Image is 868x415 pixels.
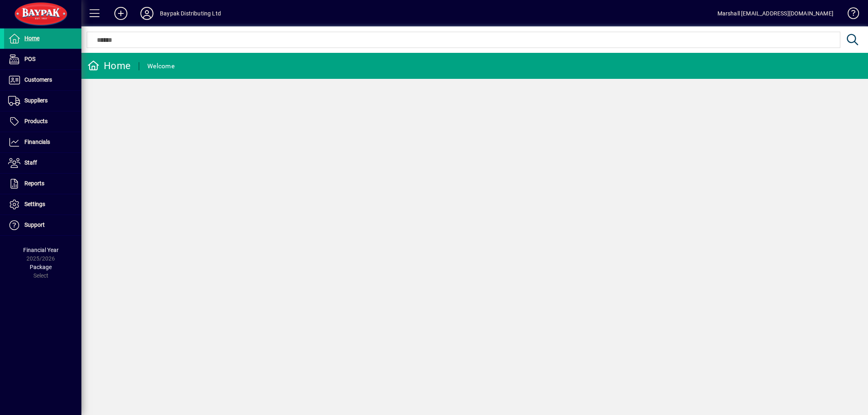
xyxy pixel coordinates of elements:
[4,153,81,173] a: Staff
[24,139,50,145] span: Financials
[24,118,48,124] span: Products
[23,247,59,253] span: Financial Year
[30,264,52,270] span: Package
[24,159,37,166] span: Staff
[4,215,81,235] a: Support
[4,70,81,90] a: Customers
[24,201,45,207] span: Settings
[4,132,81,152] a: Financials
[4,49,81,70] a: POS
[24,35,39,41] span: Home
[160,7,221,20] div: Baypak Distributing Ltd
[4,194,81,215] a: Settings
[24,222,45,228] span: Support
[108,6,134,21] button: Add
[87,59,131,72] div: Home
[24,76,52,83] span: Customers
[24,97,48,104] span: Suppliers
[134,6,160,21] button: Profile
[24,180,44,187] span: Reports
[717,7,833,20] div: Marshall [EMAIL_ADDRESS][DOMAIN_NAME]
[4,111,81,132] a: Products
[24,56,35,62] span: POS
[147,60,175,73] div: Welcome
[4,91,81,111] a: Suppliers
[842,2,858,28] a: Knowledge Base
[4,174,81,194] a: Reports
